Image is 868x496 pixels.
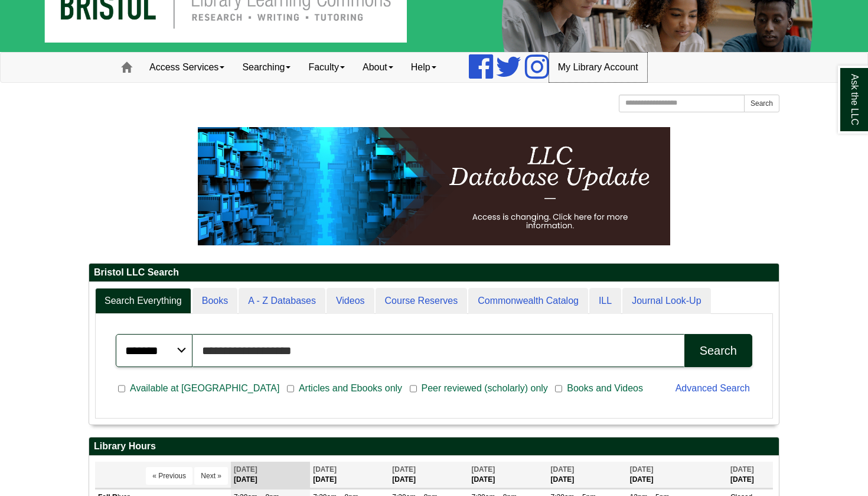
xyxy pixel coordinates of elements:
[562,381,648,395] span: Books and Videos
[468,288,588,315] a: Commonwealth Catalog
[327,288,374,315] a: Videos
[727,462,773,488] th: [DATE]
[118,384,125,394] input: Available at [GEOGRAPHIC_DATA]
[744,95,779,112] button: Search
[146,467,192,485] button: « Previous
[410,384,417,394] input: Peer reviewed (scholarly) only
[589,288,621,315] a: ILL
[194,467,228,485] button: Next »
[468,462,547,488] th: [DATE]
[549,53,647,82] a: My Library Account
[95,288,191,315] a: Search Everything
[192,288,237,315] a: Books
[125,381,284,395] span: Available at [GEOGRAPHIC_DATA]
[389,462,468,488] th: [DATE]
[417,381,553,395] span: Peer reviewed (scholarly) only
[310,462,389,488] th: [DATE]
[555,384,562,394] input: Books and Videos
[294,381,407,395] span: Articles and Ebooks only
[141,53,233,82] a: Access Services
[233,53,299,82] a: Searching
[354,53,402,82] a: About
[471,465,495,474] span: [DATE]
[198,127,670,245] img: HTML tutorial
[89,264,779,282] h2: Bristol LLC Search
[548,462,627,488] th: [DATE]
[313,465,337,474] span: [DATE]
[239,288,325,315] a: A - Z Databases
[627,462,727,488] th: [DATE]
[287,384,294,394] input: Articles and Ebooks only
[376,288,468,315] a: Course Reserves
[299,53,354,82] a: Faculty
[684,334,752,367] button: Search
[392,465,416,474] span: [DATE]
[700,344,737,358] div: Search
[551,465,575,474] span: [DATE]
[402,53,445,82] a: Help
[730,465,754,474] span: [DATE]
[676,383,750,393] a: Advanced Search
[622,288,710,315] a: Journal Look-Up
[89,437,779,456] h2: Library Hours
[234,465,257,474] span: [DATE]
[231,462,310,488] th: [DATE]
[630,465,654,474] span: [DATE]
